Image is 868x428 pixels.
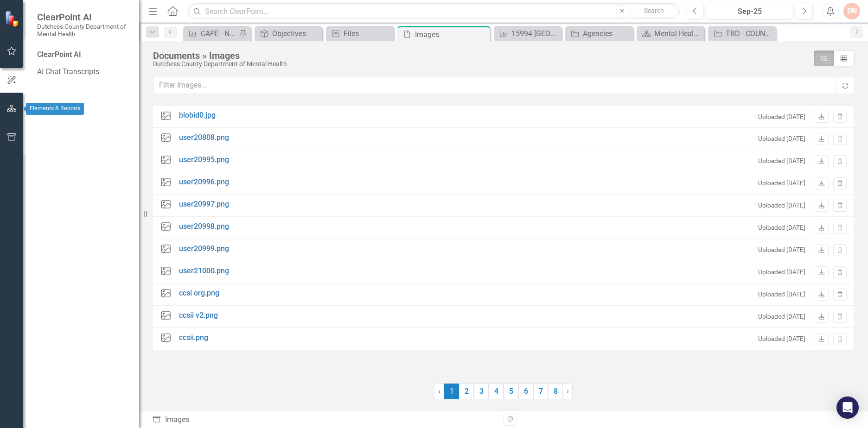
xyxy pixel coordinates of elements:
[37,50,130,60] div: ClearPoint AI
[188,3,680,19] input: Search ClearPoint...
[179,177,229,188] a: user20996.png
[836,397,859,419] div: Open Intercom Messenger
[758,312,805,321] small: Uploaded [DATE]
[843,3,860,19] button: DN
[533,384,548,399] a: 7
[444,384,459,399] span: 1
[710,28,773,39] a: TBD - COUNCIL ON ADDICTION PREVENTION AND EDUCATION OF DUTCHESS COUNTY, INC. - CD Prevention & Ed...
[583,28,631,39] div: Agencies
[758,223,805,232] small: Uploaded [DATE]
[758,134,805,143] small: Uploaded [DATE]
[474,384,489,399] a: 3
[496,28,559,39] a: 15994 [GEOGRAPHIC_DATA]
[758,245,805,254] small: Uploaded [DATE]
[179,132,229,143] a: user20808.png
[179,244,229,254] a: user20999.png
[179,155,229,165] a: user20995.png
[758,268,805,277] small: Uploaded [DATE]
[328,28,391,39] a: Files
[758,334,805,343] small: Uploaded [DATE]
[489,384,504,399] a: 4
[758,157,805,165] small: Uploaded [DATE]
[639,28,702,39] a: Mental Health Home Page
[710,6,790,17] div: Sep-25
[26,103,84,115] div: Elements & Reports
[415,29,488,40] div: Images
[707,3,793,19] button: Sep-25
[152,415,497,425] div: Images
[179,221,229,232] a: user20998.png
[179,199,229,210] a: user20997.png
[179,310,218,321] a: ccsii v2.png
[5,10,21,26] img: ClearPoint Strategy
[758,179,805,188] small: Uploaded [DATE]
[654,28,702,39] div: Mental Health Home Page
[257,28,320,39] a: Objectives
[37,67,130,77] a: AI Chat Transcripts
[511,28,559,39] div: 15994 [GEOGRAPHIC_DATA]
[185,28,237,39] a: CAPE - Number of Community Coalition meetings held
[37,12,130,23] span: ClearPoint AI
[272,28,320,39] div: Objectives
[153,77,837,94] input: Filter Images...
[438,387,440,396] span: ‹
[179,288,219,299] a: ccsi org.png
[567,387,569,396] span: ›
[201,28,237,39] div: CAPE - Number of Community Coalition meetings held
[568,28,631,39] a: Agencies
[179,110,216,121] a: blobid0.jpg
[504,384,518,399] a: 5
[153,50,809,61] div: Documents » Images
[459,384,474,399] a: 2
[758,290,805,299] small: Uploaded [DATE]
[758,113,805,121] small: Uploaded [DATE]
[548,384,563,399] a: 8
[344,28,391,39] div: Files
[758,201,805,210] small: Uploaded [DATE]
[179,266,229,277] a: user21000.png
[153,61,809,68] div: Dutchess County Department of Mental Health
[518,384,533,399] a: 6
[37,23,130,38] small: Dutchess County Department of Mental Health
[726,28,773,39] div: TBD - COUNCIL ON ADDICTION PREVENTION AND EDUCATION OF DUTCHESS COUNTY, INC. - CD Prevention & Ed...
[644,7,664,14] span: Search
[179,333,208,343] a: ccsii.png
[631,5,677,18] button: Search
